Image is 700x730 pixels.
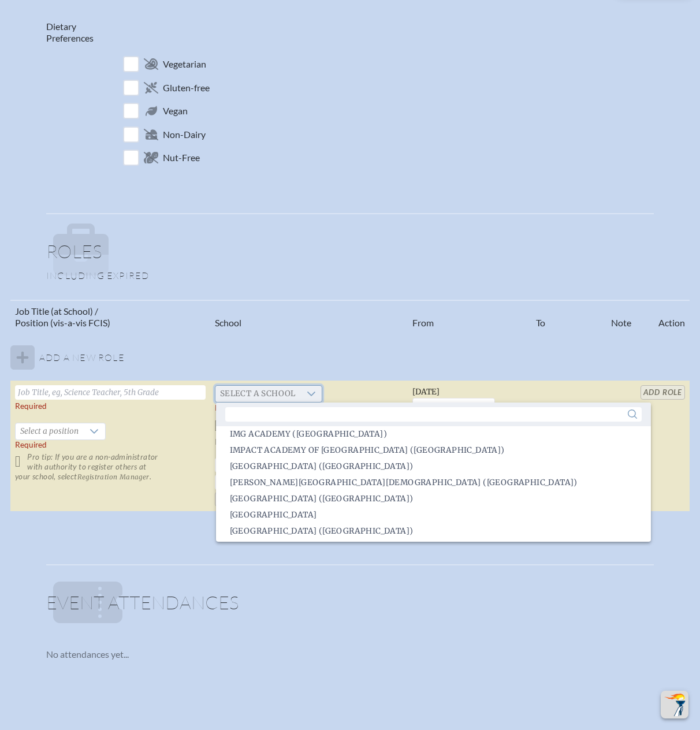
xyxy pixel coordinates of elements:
th: From [408,300,531,334]
span: Select a school [215,386,300,402]
th: Action [636,300,690,334]
th: School [210,300,408,334]
span: [GEOGRAPHIC_DATA] ([GEOGRAPHIC_DATA]) [230,461,414,472]
th: To [531,300,606,334]
label: Required [215,403,247,413]
th: Job Title (at School) / Position (vis-a-vis FCIS) [10,300,210,334]
li: Kendall Christian School (Miami) [216,475,651,491]
li: Keystone Prep High School (Odessa) [216,491,651,507]
span: Gluten-free [163,82,210,94]
span: IMG Academy ([GEOGRAPHIC_DATA]) [230,429,387,440]
label: If your school is not listed, please add it below. [215,437,374,457]
label: Dietary Preferences [46,21,94,44]
span: [GEOGRAPHIC_DATA] [230,509,317,521]
h1: Event Attendances [46,593,654,621]
h1: Roles [46,242,654,270]
span: Registration Manager [77,473,150,481]
th: Note [606,300,636,334]
span: Nut-Free [163,152,200,163]
p: No attendances yet... [46,649,654,660]
span: Non-Dairy [163,129,206,140]
span: [GEOGRAPHIC_DATA] ([GEOGRAPHIC_DATA]) [230,493,414,505]
span: Vegan [163,105,188,117]
span: Select a position [16,423,83,440]
span: Vegetarian [163,58,206,70]
img: To the top [663,693,686,716]
span: [DATE] [412,387,440,397]
p: Including expired [46,270,654,281]
input: School Name [215,458,403,472]
input: https:// [215,475,403,490]
input: Job Title, eg, Science Teacher, 5th Grade [15,385,206,400]
span: Required [15,440,47,449]
span: [GEOGRAPHIC_DATA] ([GEOGRAPHIC_DATA]) [230,526,414,537]
li: KLA Academy [216,507,651,523]
p: Pro tip: To find your school, start typing it into the filter field. City also works. [215,416,403,436]
span: IMPACT Academy of [GEOGRAPHIC_DATA] ([GEOGRAPHIC_DATA]) [230,445,505,456]
label: Required [15,401,47,411]
li: Jacksonville Country Day School (Jacksonville) [216,459,651,475]
button: Scroll Top [661,691,688,718]
li: Lakeland Christian School (Lakeland) [216,539,651,556]
li: IMPACT Academy of Tallahassee (Tallahassee) [216,442,651,459]
li: IMG Academy (Bradenton) [216,426,651,442]
li: Lake Highland Preparatory School (Orlando) [216,523,651,539]
span: [PERSON_NAME][GEOGRAPHIC_DATA][DEMOGRAPHIC_DATA] ([GEOGRAPHIC_DATA]) [230,477,578,489]
p: Pro tip: If you are a non-administrator with authority to register others at your school, select . [15,452,206,482]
